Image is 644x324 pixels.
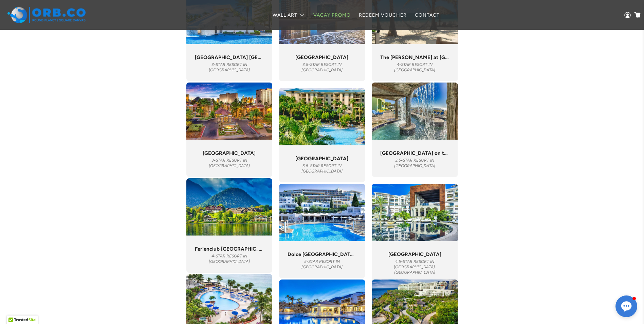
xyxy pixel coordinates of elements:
[288,251,356,257] span: Dolce [GEOGRAPHIC_DATA] Attica Riviera
[195,246,264,252] span: Ferienclub [GEOGRAPHIC_DATA]
[295,156,348,162] span: [GEOGRAPHIC_DATA]
[301,259,343,269] span: 5-STAR RESORT in [GEOGRAPHIC_DATA]
[388,251,441,257] span: [GEOGRAPHIC_DATA]
[380,150,449,156] span: [GEOGRAPHIC_DATA] on the Grove
[209,254,250,264] span: 4-STAR RESORT in [GEOGRAPHIC_DATA]
[394,158,435,168] span: 3.5-STAR RESORT in [GEOGRAPHIC_DATA]
[394,259,436,275] span: 4.5-STAR RESORT in [GEOGRAPHIC_DATA], [GEOGRAPHIC_DATA]
[295,54,348,60] span: [GEOGRAPHIC_DATA]
[394,62,435,72] span: 4-STAR RESORT in [GEOGRAPHIC_DATA]
[355,6,411,24] a: Redeem Voucher
[269,6,309,24] a: Wall Art
[615,295,637,317] button: Open chat window
[203,150,256,156] span: [GEOGRAPHIC_DATA]
[209,62,250,72] span: 3-STAR RESORT in [GEOGRAPHIC_DATA]
[411,6,444,24] a: Contact
[301,62,343,72] span: 3.5-STAR RESORT in [GEOGRAPHIC_DATA]
[209,158,250,168] span: 3-STAR RESORT in [GEOGRAPHIC_DATA]
[195,54,264,60] span: [GEOGRAPHIC_DATA] [GEOGRAPHIC_DATA]
[301,163,343,174] span: 3.5-STAR RESORT in [GEOGRAPHIC_DATA]
[309,6,355,24] a: Vacay Promo
[380,54,449,60] span: The [PERSON_NAME] at [GEOGRAPHIC_DATA]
